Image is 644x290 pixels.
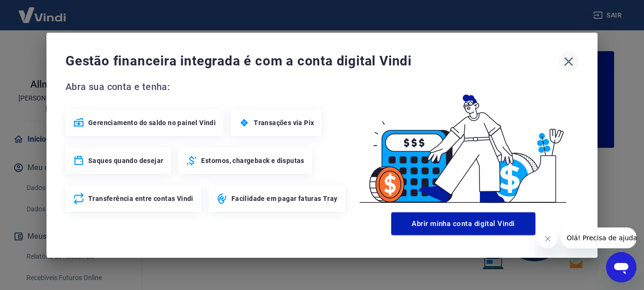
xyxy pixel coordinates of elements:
[606,252,636,282] iframe: Botão para abrir a janela de mensagens
[88,118,216,127] span: Gerenciamento do saldo no painel Vindi
[348,79,579,208] img: Good Billing
[88,156,163,165] span: Saques quando desejar
[201,156,304,165] span: Estornos, chargeback e disputas
[254,118,314,127] span: Transações via Pix
[538,229,557,248] iframe: Fechar mensagem
[561,227,636,248] iframe: Mensagem da empresa
[65,79,348,94] span: Abra sua conta e tenha:
[231,194,338,203] span: Facilidade em pagar faturas Tray
[65,52,559,71] span: Gestão financeira integrada é com a conta digital Vindi
[88,194,193,203] span: Transferência entre contas Vindi
[6,7,80,14] span: Olá! Precisa de ajuda?
[391,212,535,235] button: Abrir minha conta digital Vindi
